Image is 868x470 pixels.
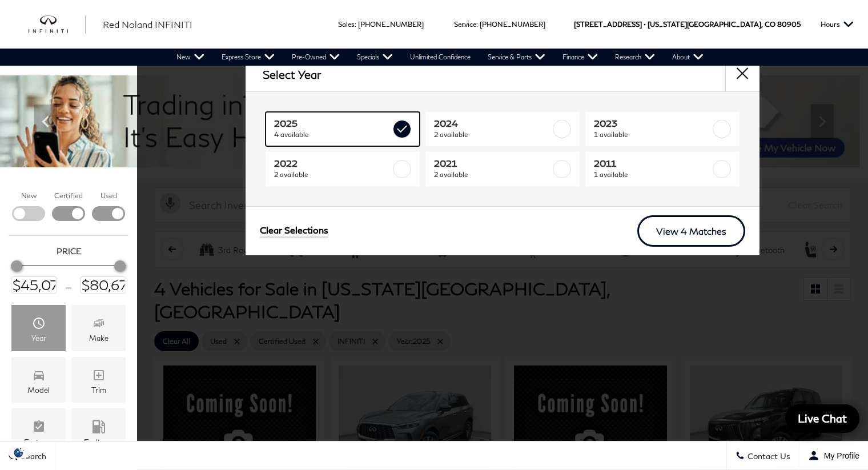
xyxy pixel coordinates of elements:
div: Year [31,334,46,342]
a: New [168,49,213,66]
span: Model [32,365,46,386]
a: View 4 Matches [637,215,745,247]
input: Minimum [11,276,57,294]
a: [STREET_ADDRESS] • [US_STATE][GEOGRAPHIC_DATA], CO 80905 [574,20,801,29]
a: Research [606,49,664,66]
a: Pre-Owned [283,49,348,66]
span: Search [18,451,46,461]
span: Make [92,314,106,334]
span: : [476,20,478,29]
label: Used [101,190,117,202]
input: Maximum [80,276,126,294]
span: : [355,20,356,29]
a: Live Chat [785,404,859,433]
nav: Main Navigation [168,49,712,66]
a: Finance [554,49,606,66]
a: Unlimited Confidence [401,49,479,66]
span: 1 available [594,169,710,180]
span: Sales [338,20,355,29]
span: 2 available [274,169,391,180]
div: Previous [34,105,57,139]
div: Model [27,386,50,394]
span: 1 available [594,129,710,140]
span: 2011 [594,158,710,169]
span: Red Noland INFINITI [103,19,192,30]
div: Filter by Vehicle Type [9,190,128,235]
div: FeaturesFeatures [11,408,66,455]
a: 20222 available [266,152,420,186]
h2: Select Year [263,68,321,81]
span: 2 available [434,129,550,140]
a: 20212 available [425,152,580,186]
span: Contact Us [745,451,790,461]
div: Trim [91,386,106,394]
span: 2022 [274,158,391,169]
a: Specials [348,49,401,66]
a: 20231 available [585,112,740,146]
img: Opt-Out Icon [6,447,32,459]
a: 20111 available [585,152,740,186]
a: Clear Selections [260,224,328,238]
span: My Profile [819,451,859,460]
img: INFINITI [29,15,86,34]
span: Features [32,417,46,437]
span: 2025 [274,118,391,129]
a: About [664,49,712,66]
div: Minimum Price [11,260,22,272]
span: 2021 [434,158,550,169]
a: [PHONE_NUMBER] [480,20,545,29]
h5: Price [14,246,123,256]
div: TrimTrim [71,357,126,403]
span: 2023 [594,118,710,129]
span: Live Chat [792,411,853,425]
a: Express Store [213,49,283,66]
a: Red Noland INFINITI [103,18,192,31]
div: ModelModel [11,357,66,403]
button: Open user profile menu [799,441,868,470]
div: FueltypeFueltype [71,408,126,455]
div: Features [24,438,53,446]
span: Trim [92,365,106,386]
div: MakeMake [71,305,126,351]
label: New [21,190,37,202]
div: Price [11,256,126,294]
a: infiniti [29,15,86,34]
div: YearYear [11,305,66,351]
a: 20242 available [425,112,580,146]
div: Maximum Price [114,260,126,272]
div: Make [89,334,108,342]
a: Service & Parts [479,49,554,66]
div: Fueltype [84,438,113,446]
span: 2024 [434,118,550,129]
a: [PHONE_NUMBER] [358,20,424,29]
span: Year [32,314,46,334]
span: Service [454,20,476,29]
span: 4 available [274,129,391,140]
section: Click to Open Cookie Consent Modal [6,447,32,459]
span: 2 available [434,169,550,180]
label: Certified [54,190,83,202]
button: close [725,57,759,91]
a: 20254 available [266,112,420,146]
span: Fueltype [92,417,106,437]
